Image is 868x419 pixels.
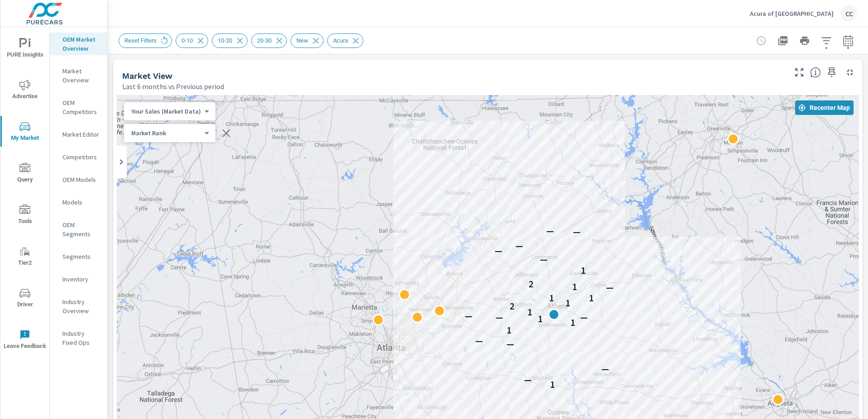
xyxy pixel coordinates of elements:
[817,32,835,50] button: Apply Filters
[176,37,198,44] span: 0-10
[50,250,107,263] div: Segments
[212,33,248,48] div: 10-20
[3,246,47,268] span: Tier2
[119,33,172,48] div: Reset Filters
[825,65,839,80] span: Save this to your personalized report
[796,32,814,50] button: Print Report
[510,301,515,312] p: 2
[546,226,554,237] p: —
[750,10,834,18] p: Acura of [GEOGRAPHIC_DATA]
[475,336,483,347] p: —
[506,339,514,350] p: —
[131,129,201,137] p: Market Rank
[291,37,314,44] span: New
[124,129,208,138] div: Your Sales (Market Data)
[549,293,554,304] p: 1
[62,175,100,184] p: OEM Models
[124,107,208,116] div: Your Sales (Market Data)
[50,33,107,55] div: OEM Market Overview
[3,80,47,102] span: Advertise
[506,325,511,336] p: 1
[62,252,100,261] p: Segments
[529,279,534,290] p: 2
[570,317,575,328] p: 1
[3,163,47,185] span: Query
[3,288,47,310] span: Driver
[551,310,556,321] p: 1
[62,35,100,53] p: OEM Market Overview
[119,37,162,44] span: Reset Filters
[291,33,324,48] div: New
[131,107,201,115] p: Your Sales (Market Data)
[573,227,581,238] p: —
[50,272,107,286] div: Inventory
[252,37,277,44] span: 20-30
[524,375,532,386] p: —
[465,311,472,322] p: —
[62,152,100,162] p: Competitors
[62,198,100,207] p: Models
[62,275,100,284] p: Inventory
[212,37,238,44] span: 10-20
[62,98,100,116] p: OEM Competitors
[774,32,792,50] button: "Export Report to PDF"
[50,295,107,318] div: Industry Overview
[62,130,100,139] p: Market Editor
[50,150,107,164] div: Competitors
[527,307,532,318] p: 1
[496,312,503,323] p: —
[841,5,857,22] div: CC
[550,379,555,390] p: 1
[50,218,107,241] div: OEM Segments
[251,33,287,48] div: 20-30
[565,298,570,309] p: 1
[799,104,850,112] span: Recenter Map
[606,282,614,293] p: —
[515,241,523,252] p: —
[601,364,609,375] p: —
[50,64,107,87] div: Market Overview
[572,281,577,292] p: 1
[122,81,224,92] p: Last 6 months vs Previous period
[176,33,208,48] div: 0-10
[50,173,107,186] div: OEM Models
[122,71,172,81] h5: Market View
[50,96,107,119] div: OEM Competitors
[328,37,353,44] span: Acura
[589,293,594,304] p: 1
[810,67,821,78] span: Find the biggest opportunities in your market for your inventory. Understand by postal code where...
[3,38,47,60] span: PURE Insights
[62,297,100,315] p: Industry Overview
[62,329,100,347] p: Industry Fixed Ops
[62,67,100,85] p: Market Overview
[580,312,588,323] p: —
[0,27,49,360] div: nav menu
[538,314,543,324] p: 1
[50,128,107,141] div: Market Editor
[843,65,857,80] button: Minimize Widget
[839,32,857,50] button: Select Date Range
[50,327,107,349] div: Industry Fixed Ops
[3,329,47,352] span: Leave Feedback
[62,220,100,238] p: OEM Segments
[327,33,363,48] div: Acura
[540,254,548,265] p: —
[3,205,47,227] span: Tools
[792,65,806,80] button: Make Fullscreen
[50,195,107,209] div: Models
[3,121,47,143] span: My Market
[795,100,854,115] button: Recenter Map
[495,246,502,257] p: —
[581,265,586,276] p: 1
